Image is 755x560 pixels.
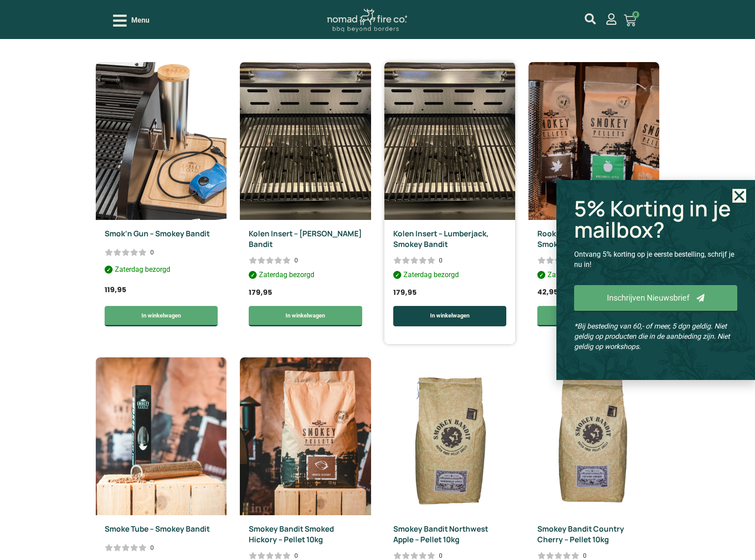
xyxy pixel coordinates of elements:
[583,551,587,560] div: 0
[105,228,210,239] a: Smok’n Gun – Smokey Bandit
[249,228,362,249] a: Kolen Insert – [PERSON_NAME] Bandit
[606,13,617,25] a: mijn account
[113,13,149,28] div: Open/Close Menu
[537,270,650,283] p: Zaterdag bezorgd
[384,62,515,220] img: smokey-bandit-kolen-insert-lumberjack.1
[294,551,298,560] div: 0
[249,524,334,544] a: Smokey Bandit Smoked Hickory – Pellet 10kg
[439,256,442,265] div: 0
[150,543,154,552] div: 0
[574,322,730,351] em: *Bij besteding van 60,- of meer, 5 dgn geldig. Niet geldig op producten die in de aanbieding zijn...
[384,357,515,515] img: Pellets Smokey Bandit Northwest Apple 10Kg
[585,13,596,24] a: mijn account
[607,294,689,302] span: Inschrijven Nieuwsbrief
[240,357,371,515] img: smokey-bandit-smoked-hickory-10kg
[240,62,371,220] img: smokey-bandit-kolen-insert-eastwood
[537,228,642,249] a: Rookpellets Probeer set incl. Smoke Tube – Smokey Bandit
[732,189,746,203] a: Close
[131,15,149,26] span: Menu
[105,306,218,326] a: Toevoegen aan winkelwagen: “Smok'n Gun - Smokey Bandit“
[574,249,737,270] p: Ontvang 5% korting op je eerste bestelling, schrijf je nu in!
[574,198,737,240] h2: 5% Korting in je mailbox?
[537,306,650,326] a: Toevoegen aan winkelwagen: “Rookpellets Probeer set incl. Smoke Tube - Smokey Bandit“
[105,264,218,278] p: Zaterdag bezorgd
[439,551,442,560] div: 0
[249,270,362,283] p: Zaterdag bezorgd
[96,62,227,220] img: smokn gun smokey bandit
[393,306,506,326] a: Toevoegen aan winkelwagen: “Kolen Insert - Lumberjack, Smokey Bandit“
[613,9,647,32] a: 0
[294,256,298,265] div: 0
[632,11,639,18] span: 0
[150,248,154,257] div: 0
[528,357,659,515] img: Pellets Smokey Bandit Country Cherry 10Kg
[393,524,488,544] a: Smokey Bandit Northwest Apple – Pellet 10kg
[537,524,624,544] a: Smokey Bandit Country Cherry – Pellet 10kg
[249,306,362,326] a: Toevoegen aan winkelwagen: “Kolen Insert - Eastwood, Smokey Bandit“
[393,270,506,283] p: Zaterdag bezorgd
[393,228,489,249] a: Kolen Insert – Lumberjack, Smokey Bandit
[528,62,659,220] img: smokey-bandit-starter-pakket-smoker-3-x-1kg-smokey
[574,285,737,312] a: Inschrijven Nieuwsbrief
[327,9,407,32] img: Nomad Logo
[96,357,227,515] img: smokey-bandit-pellet-smoker-tube
[105,524,210,534] a: Smoke Tube – Smokey Bandit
